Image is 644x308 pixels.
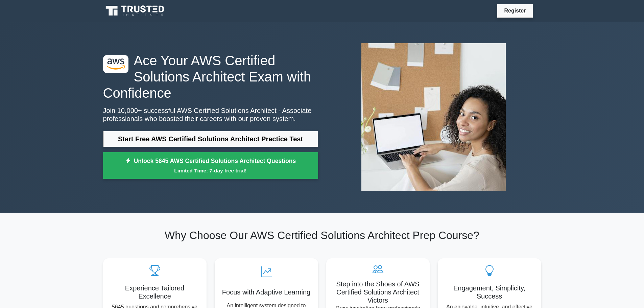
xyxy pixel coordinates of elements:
[103,229,541,242] h2: Why Choose Our AWS Certified Solutions Architect Prep Course?
[109,284,201,300] h5: Experience Tailored Excellence
[103,152,318,179] a: Unlock 5645 AWS Certified Solutions Architect QuestionsLimited Time: 7-day free trial!
[103,52,318,101] h1: Ace Your AWS Certified Solutions Architect Exam with Confidence
[112,167,310,174] small: Limited Time: 7-day free trial!
[103,131,318,147] a: Start Free AWS Certified Solutions Architect Practice Test
[332,280,424,304] h5: Step into the Shoes of AWS Certified Solutions Architect Victors
[443,284,536,300] h5: Engagement, Simplicity, Success
[220,288,313,296] h5: Focus with Adaptive Learning
[103,106,318,123] p: Join 10,000+ successful AWS Certified Solutions Architect - Associate professionals who boosted t...
[500,6,530,15] a: Register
